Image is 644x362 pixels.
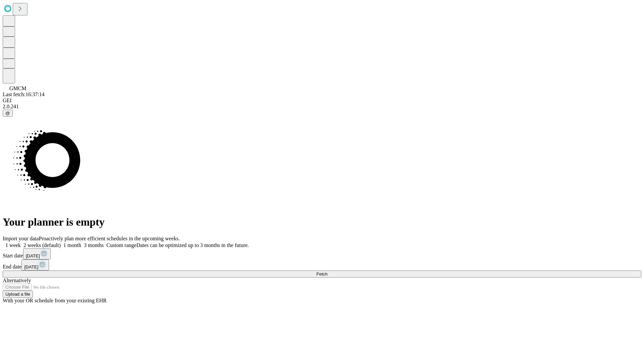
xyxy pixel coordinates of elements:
[3,270,641,278] button: Fetch
[3,259,641,270] div: End date
[23,248,51,259] button: [DATE]
[84,242,104,248] span: 3 months
[3,248,641,259] div: Start date
[23,242,61,248] span: 2 weeks (default)
[3,92,45,97] span: Last fetch: 16:37:14
[26,253,40,258] span: [DATE]
[24,264,38,269] span: [DATE]
[5,242,21,248] span: 1 week
[39,236,180,241] span: Proactively plan more efficient schedules in the upcoming weeks.
[3,104,641,110] div: 2.0.241
[9,85,26,91] span: GMCM
[63,242,81,248] span: 1 month
[3,110,13,117] button: @
[3,298,107,303] span: With your OR schedule from your existing EHR
[106,242,136,248] span: Custom range
[3,236,39,241] span: Import your data
[21,259,49,270] button: [DATE]
[5,111,10,116] span: @
[3,291,33,298] button: Upload a file
[316,271,327,277] span: Fetch
[3,98,641,104] div: GEI
[3,216,641,228] h1: Your planner is empty
[137,242,249,248] span: Dates can be optimized up to 3 months in the future.
[3,278,31,283] span: Alternatively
